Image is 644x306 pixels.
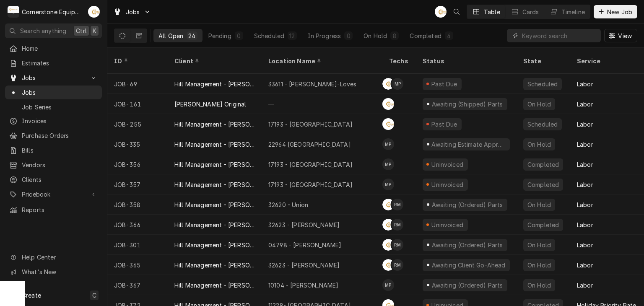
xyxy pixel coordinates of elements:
div: Roberto Martinez's Avatar [392,239,403,251]
span: C [92,291,96,300]
span: Jobs [22,73,85,82]
span: Estimates [22,59,98,67]
div: Hill Management - [PERSON_NAME] [174,261,255,270]
div: Awaiting Client Go-Ahead [431,261,506,270]
div: AB [435,6,447,18]
div: MP [382,179,394,190]
div: Andrew Buigues's Avatar [382,199,394,210]
a: Go to Jobs [5,71,102,85]
div: Location Name [268,57,374,65]
a: Vendors [5,158,102,172]
div: Completed [410,31,441,40]
div: 04798 - [PERSON_NAME] [268,241,341,249]
div: 24 [188,31,195,40]
div: AB [382,259,394,271]
div: Awaiting (Ordered) Parts [431,200,504,209]
span: Pricebook [22,190,85,199]
a: Bills [5,143,102,157]
div: Hill Management - [PERSON_NAME] [174,140,255,149]
div: On Hold [527,140,552,149]
div: 32623 - [PERSON_NAME] [268,220,340,229]
div: Cornerstone Equipment Repair, LLC's Avatar [8,6,19,18]
div: Awaiting (Ordered) Parts [431,241,504,249]
a: Estimates [5,56,102,70]
div: Labor [577,120,593,129]
span: Clients [22,175,98,184]
div: RM [392,239,403,251]
div: Labor [577,261,593,270]
div: Labor [577,200,593,209]
div: In Progress [308,31,341,40]
div: JOB-358 [107,194,168,215]
div: 22964 [GEOGRAPHIC_DATA] [268,140,351,149]
div: Hill Management - [PERSON_NAME] [174,120,255,129]
div: Matthew Pennington's Avatar [382,179,394,190]
div: Hill Management - [PERSON_NAME] [174,241,255,249]
div: Cornerstone Equipment Repair, LLC [22,8,83,16]
a: Purchase Orders [5,129,102,143]
span: Search anything [20,26,66,35]
span: Jobs [126,8,140,16]
div: Matthew Pennington's Avatar [382,158,394,170]
a: Jobs [5,86,102,99]
div: Andrew Buigues's Avatar [435,6,447,18]
div: RM [392,199,403,210]
span: Vendors [22,161,98,169]
div: All Open [158,31,183,40]
div: Completed [527,220,560,229]
div: 17193 - [GEOGRAPHIC_DATA] [268,180,353,189]
div: JOB-357 [107,174,168,194]
div: Andrew Buigues's Avatar [382,98,394,110]
div: Scheduled [527,80,558,88]
div: JOB-69 [107,74,168,94]
div: AB [382,219,394,231]
div: On Hold [527,281,552,290]
div: Hill Management - [PERSON_NAME] [174,160,255,169]
div: Andrew Buigues's Avatar [382,78,394,90]
div: JOB-335 [107,134,168,154]
div: Past Due [431,120,459,129]
div: RM [392,219,403,231]
div: Awaiting (Ordered) Parts [431,281,504,290]
div: 8 [392,31,397,40]
div: Completed [527,180,560,189]
span: Help Center [22,253,97,262]
div: C [8,6,19,18]
div: Andrew Buigues's Avatar [382,259,394,271]
div: Completed [527,160,560,169]
span: Invoices [22,117,98,125]
div: Pending [208,31,231,40]
div: 32623 - [PERSON_NAME] [268,261,340,270]
span: Jobs [22,88,98,97]
div: Awaiting (Shipped) Parts [431,100,504,109]
span: Bills [22,146,98,155]
div: 4 [447,31,452,40]
div: MP [392,78,403,90]
div: Status [423,57,508,65]
div: 17193 - [GEOGRAPHIC_DATA] [268,120,353,129]
a: Reports [5,203,102,217]
div: Awaiting Estimate Approval [431,140,506,149]
div: Cards [522,8,539,16]
div: Hill Management - [PERSON_NAME] [174,80,255,88]
a: Home [5,41,102,55]
button: View [604,29,637,42]
div: 12 [289,31,295,40]
div: JOB-367 [107,275,168,295]
div: Labor [577,241,593,249]
div: Roberto Martinez's Avatar [392,219,403,231]
div: Andrew Buigues's Avatar [382,219,394,231]
div: ID [114,57,159,65]
button: Search anythingCtrlK [5,23,102,38]
span: K [93,26,96,35]
div: Table [484,8,500,16]
div: AB [88,6,100,18]
div: On Hold [527,100,552,109]
a: Job Series [5,100,102,114]
div: RM [392,259,403,271]
span: View [616,31,634,40]
div: Client [174,57,253,65]
div: [PERSON_NAME] Original [174,100,247,109]
div: Labor [577,140,593,149]
a: Go to What's New [5,265,102,279]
